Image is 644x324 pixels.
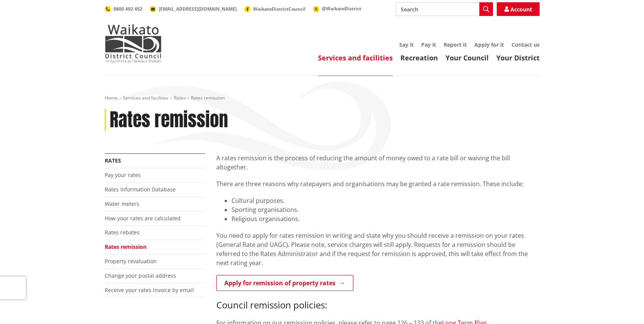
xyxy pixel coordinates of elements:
span: @WaikatoDistrict [322,5,361,12]
a: How your rates are calculated [105,215,181,222]
a: Home [105,95,118,101]
a: Contact us [512,41,540,48]
h1: Rates remission [110,109,228,131]
a: Your District [496,53,540,62]
a: Report it [444,41,467,48]
a: [EMAIL_ADDRESS][DOMAIN_NAME] [150,6,237,12]
input: Search input [396,2,493,16]
a: WaikatoDistrictCouncil [244,6,305,12]
h3: Council remission policies: [216,300,540,311]
span: Rates remission [191,95,225,101]
a: Account [497,2,540,16]
a: Say it [399,41,414,48]
a: Rates remission [105,243,146,250]
a: Water meters [105,200,139,207]
a: Rates [174,95,186,101]
a: Your Council [446,53,489,62]
a: Pay it [421,41,436,48]
a: Receive your rates invoice by email [105,286,194,294]
span: WaikatoDistrictCouncil [253,6,305,12]
a: Apply for remission of property rates [216,275,353,291]
a: 0800 492 452 [105,6,142,12]
a: Change your postal address [105,272,176,279]
a: Services and facilities [123,95,168,101]
img: Waikato District Council - Te Kaunihera aa Takiwaa o Waikato [105,24,162,62]
a: Recreation [400,53,438,62]
span: 0800 492 452 [113,6,142,12]
a: Pay your rates [105,171,141,179]
a: @WaikatoDistrict [313,5,361,12]
p: You need to apply for rates remission in writing and state why you should receive a remission on ... [216,231,540,267]
nav: breadcrumb [105,95,540,101]
p: A rates remission is the process of reducing the amount of money owed to a rate bill or waiving t... [216,153,540,172]
a: Rates rebates [105,229,140,236]
a: Services and facilities [318,53,393,62]
li: Sporting organisations. [231,205,540,214]
a: Rates [105,157,121,164]
li: Religious organisations. [231,214,540,223]
span: [EMAIL_ADDRESS][DOMAIN_NAME] [159,6,237,12]
p: There are three reasons why ratepayers and organisations may be granted a rate remission. These i... [216,179,540,188]
a: Property revaluation [105,258,157,265]
a: Apply for it [474,41,504,48]
a: Rates Information Database [105,186,176,193]
li: Cultural purposes. [231,196,540,205]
